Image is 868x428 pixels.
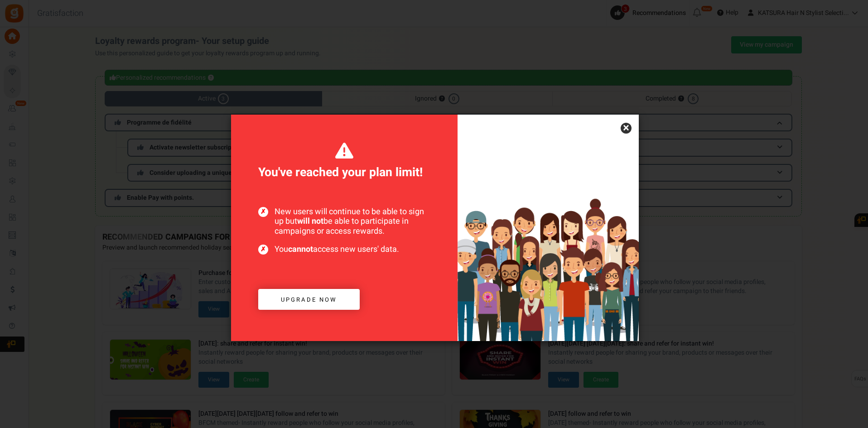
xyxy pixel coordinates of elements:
[258,142,430,182] span: You've reached your plan limit!
[621,123,632,134] a: ×
[258,289,360,310] a: Upgrade now
[288,243,313,255] b: cannot
[258,245,430,255] span: You access new users' data.
[297,215,323,227] b: will not
[258,207,430,236] span: New users will continue to be able to sign up but be able to participate in campaigns or access r...
[458,160,639,341] img: Increased users
[281,295,337,304] span: Upgrade now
